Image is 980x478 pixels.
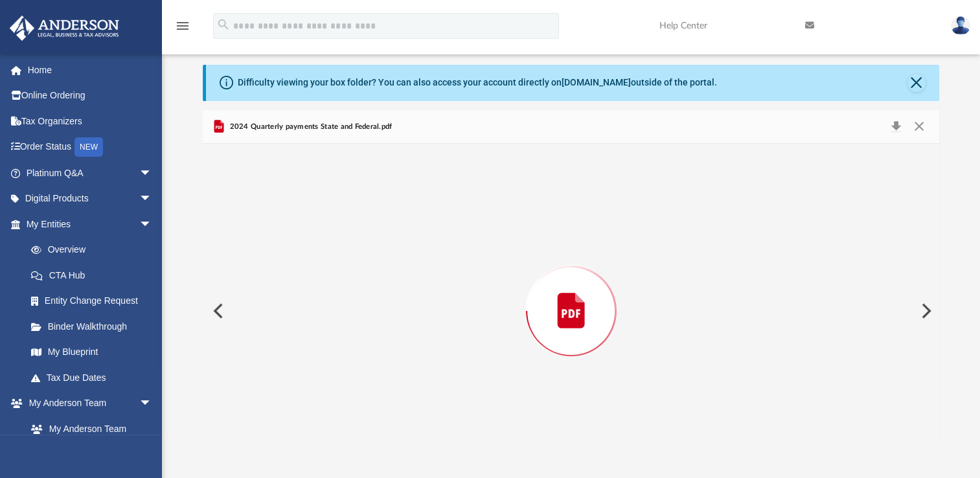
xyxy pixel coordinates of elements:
a: Tax Organizers [9,108,172,134]
a: Binder Walkthrough [18,313,172,339]
i: menu [175,18,190,34]
a: My Entitiesarrow_drop_down [9,211,172,237]
button: Close [907,74,926,92]
i: search [216,17,231,32]
a: Platinum Q&Aarrow_drop_down [9,160,172,186]
img: Anderson Advisors Platinum Portal [6,16,123,41]
span: arrow_drop_down [139,211,165,238]
a: Online Ordering [9,83,172,109]
div: NEW [74,137,103,157]
a: My Anderson Team [18,416,159,442]
a: [DOMAIN_NAME] [562,77,631,87]
a: Entity Change Request [18,288,172,314]
a: Tax Due Dates [18,365,172,391]
span: arrow_drop_down [139,391,165,417]
div: Difficulty viewing your box folder? You can also access your account directly on outside of the p... [238,76,717,89]
span: 2024 Quarterly payments State and Federal.pdf [227,121,392,133]
a: Digital Productsarrow_drop_down [9,186,172,212]
span: arrow_drop_down [139,160,165,187]
button: Next File [911,293,939,329]
a: Order StatusNEW [9,134,172,161]
button: Download [884,118,907,136]
a: My Anderson Teamarrow_drop_down [9,391,165,416]
button: Close [907,118,930,136]
a: menu [175,25,190,34]
a: Home [9,57,172,83]
button: Previous File [203,293,231,329]
a: My Blueprint [18,339,165,365]
a: CTA Hub [18,262,172,288]
a: Overview [18,237,172,263]
img: User Pic [951,16,970,35]
span: arrow_drop_down [139,186,165,212]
